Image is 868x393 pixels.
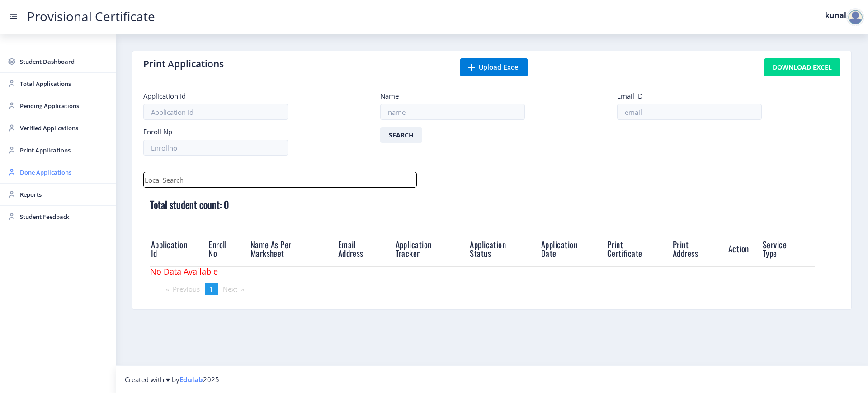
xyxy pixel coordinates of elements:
input: Local Search [143,172,417,188]
label: Application Id [143,91,186,100]
button: Search [380,127,422,143]
input: Application Id [143,104,288,120]
span: Next [223,284,237,294]
input: name [380,104,525,120]
button: Download Excel [764,58,840,76]
span: No Data Available [150,266,218,277]
span: Student Dashboard [20,56,108,67]
ul: Pagination [143,283,840,295]
span: Previous [173,284,200,294]
span: Reports [20,189,108,200]
span: Created with ♥ by 2025 [125,375,219,384]
a: Edulab [179,375,203,384]
a: Provisional Certificate [18,12,164,21]
th: Service Type [762,232,815,266]
span: Done Applications [20,167,108,178]
input: Enrollno [143,140,288,156]
label: Print Applications [143,58,224,73]
span: Print Applications [20,145,108,156]
span: 1 [209,284,213,294]
th: Application Tracker [395,232,469,266]
label: Name [380,91,399,100]
th: Application Date [540,232,606,266]
th: Enroll No [208,232,250,266]
th: Action [727,232,762,266]
label: kunal [825,12,846,19]
b: Total student count: 0 [150,197,229,212]
label: Enroll Np [143,127,172,136]
th: Print Certificate [606,232,672,266]
th: Application Status [469,232,540,266]
th: Print Address [672,232,727,266]
th: Application Id [150,232,208,266]
span: Verified Applications [20,123,108,133]
span: Upload Excel [479,62,520,73]
label: Email ID [617,91,643,100]
span: Pending Applications [20,100,108,111]
th: Email Address [337,232,395,266]
span: Total Applications [20,78,108,89]
span: Student Feedback [20,211,108,222]
input: email [617,104,762,120]
th: Name As Per Marksheet [250,232,337,266]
